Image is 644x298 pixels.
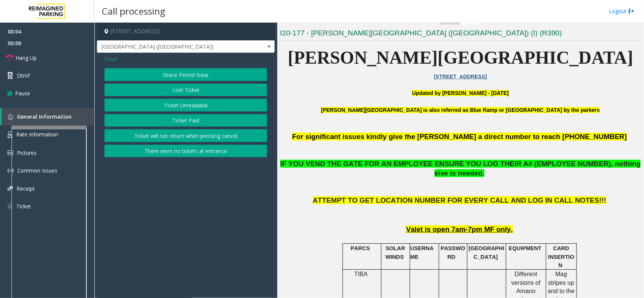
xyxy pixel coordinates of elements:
span: [GEOGRAPHIC_DATA] [469,245,504,260]
span: For significant issues kindly give the [PERSON_NAME] a direct number to reach [PHONE_NUMBER] [292,133,627,141]
h4: [STREET_ADDRESS] [97,23,275,40]
button: Ticket Paid [105,114,267,127]
span: CARD INSERTION [548,245,574,268]
span: ATTEMPT TO GET LOCATION NUMBER FOR EVERY CALL AND LOG IN CALL NOTES!!! [313,196,606,204]
span: Hang Up [15,54,37,62]
span: General Information [17,113,72,120]
span: Pause [15,89,30,97]
span: SOLAR WINDS [386,245,405,260]
a: General Information [2,108,94,125]
span: IF YOU VEND THE GATE FOR AN EMPLOYEE ENSURE YOU LOG THEIR A# (EMPLOYEE NUMBER), nothing else is n... [280,160,641,177]
a: [STREET_ADDRESS] [434,73,487,79]
span: . [483,169,484,177]
h3: I20-177 - [PERSON_NAME][GEOGRAPHIC_DATA] ([GEOGRAPHIC_DATA]) (I) (R390) [280,28,641,41]
img: logout [629,7,635,15]
img: 'icon' [8,203,12,210]
img: 'icon' [8,168,14,174]
a: Logout [609,7,635,15]
span: PASSWORD [441,245,465,260]
button: Ticket will not return when pressing cancel [105,129,267,142]
button: Grace Period Issue [105,68,267,81]
img: 'icon' [8,114,13,119]
span: PARCS [350,245,370,251]
img: 'icon' [8,150,13,155]
span: Valet is open 7am-7pm MF only. [406,225,513,233]
span: [GEOGRAPHIC_DATA] ([GEOGRAPHIC_DATA]) [97,41,239,53]
img: 'icon' [8,131,12,138]
button: Lost Ticket [105,84,267,96]
span: EQUIPMENT [509,245,542,251]
span: TIBA [354,271,368,277]
font: Updated by [PERSON_NAME] - [DATE] [412,90,509,96]
b: [PERSON_NAME][GEOGRAPHIC_DATA] is also referred as Blue Ramp or [GEOGRAPHIC_DATA] by the parkers [321,107,600,113]
span: [PERSON_NAME][GEOGRAPHIC_DATA] [288,47,633,67]
span: Issue [105,55,117,63]
h3: Call processing [98,2,169,20]
span: Dtmf [17,72,30,79]
img: 'icon' [8,186,13,191]
button: There were no tickets at entrance [105,145,267,157]
span: USERNAME [410,245,434,260]
button: Ticket Unreadable [105,99,267,112]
